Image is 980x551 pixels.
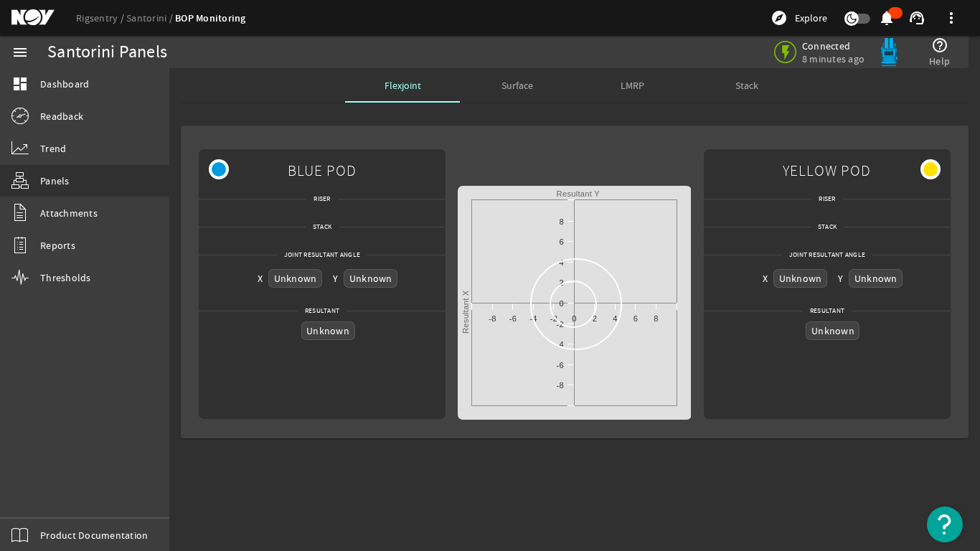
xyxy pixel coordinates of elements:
span: LMRP [621,80,644,90]
button: Explore [765,6,833,29]
text: -6 [509,314,517,323]
mat-icon: support_agent [908,9,925,27]
div: Unknown [301,321,355,339]
span: Stack [811,220,844,234]
button: more_vert [934,1,969,35]
mat-icon: help_outline [931,37,948,54]
span: Explore [795,11,827,25]
a: BOP Monitoring [175,11,246,25]
div: Unknown [806,321,859,339]
mat-icon: dashboard [11,75,29,93]
div: Santorini Panels [47,45,167,60]
span: Joint Resultant Angle [782,248,872,262]
span: BLUE POD [288,154,357,187]
span: Thresholds [40,270,91,285]
div: Unknown [268,269,322,287]
span: Stack [735,80,758,90]
div: Unknown [849,269,903,287]
div: Unknown [344,269,397,287]
div: Unknown [773,269,827,287]
mat-icon: menu [11,44,29,61]
text: 6 [560,237,564,246]
text: -4 [529,314,537,323]
span: Dashboard [40,77,89,91]
span: 8 minutes ago [802,52,864,65]
mat-icon: notifications [878,9,895,27]
span: Help [929,54,950,68]
span: Connected [802,39,864,52]
span: Readback [40,109,83,123]
div: X [763,271,768,286]
span: Reports [40,238,75,253]
text: -8 [489,314,496,323]
a: Rigsentry [76,11,126,24]
div: X [258,271,263,286]
span: Attachments [40,206,98,220]
div: Y [838,271,843,286]
span: Joint Resultant Angle [277,248,367,262]
text: Resultant X [461,290,470,334]
span: Flexjoint [385,80,421,90]
div: Y [333,271,338,286]
span: Riser [306,192,337,206]
a: Santorini [126,11,175,24]
span: Resultant [298,303,347,318]
span: Product Documentation [40,528,148,542]
span: YELLOW POD [783,154,871,187]
span: Panels [40,174,70,188]
span: Surface [501,80,533,90]
span: Riser [811,192,842,206]
button: Open Resource Center [927,507,963,542]
img: Bluepod.svg [875,38,903,67]
text: Resultant Y [557,189,600,198]
span: Trend [40,141,66,156]
span: Resultant [803,303,852,318]
text: 4 [560,258,564,267]
span: Stack [306,220,339,234]
text: 8 [560,217,564,226]
mat-icon: explore [771,9,788,27]
text: 8 [654,314,658,323]
text: 6 [633,314,638,323]
text: -8 [557,381,564,390]
text: -6 [557,361,564,369]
